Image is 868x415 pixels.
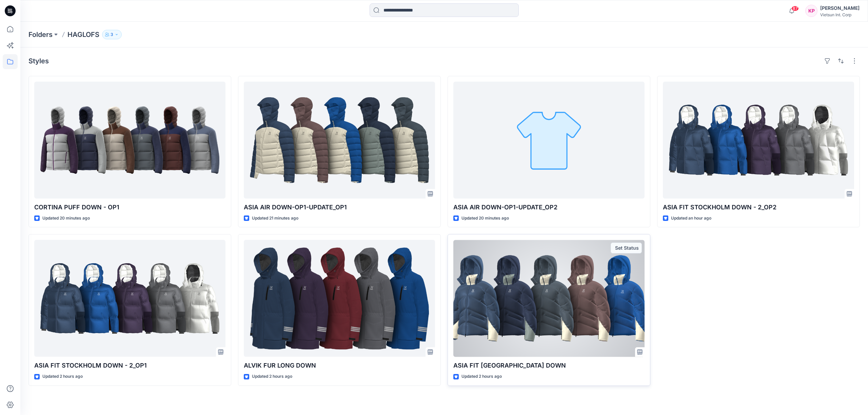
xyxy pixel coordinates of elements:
[67,30,99,39] p: HAGLOFS
[34,203,225,212] p: CORTINA PUFF DOWN - OP1
[461,215,509,222] p: Updated 20 minutes ago
[244,240,435,357] a: ALVIK FUR LONG DOWN
[34,361,225,370] p: ASIA FIT STOCKHOLM DOWN - 2​_OP1
[453,203,645,212] p: ASIA AIR DOWN-OP1-UPDATE_OP2
[453,82,645,199] a: ASIA AIR DOWN-OP1-UPDATE_OP2
[42,215,90,222] p: Updated 20 minutes ago
[663,82,854,199] a: ASIA FIT STOCKHOLM DOWN - 2​_OP2
[244,203,435,212] p: ASIA AIR DOWN-OP1-UPDATE_OP1
[791,6,799,11] span: 87
[34,82,225,199] a: CORTINA PUFF DOWN - OP1
[453,361,645,370] p: ASIA FIT [GEOGRAPHIC_DATA] DOWN
[252,373,292,380] p: Updated 2 hours ago
[453,240,645,357] a: ASIA FIT STOCKHOLM DOWN
[671,215,711,222] p: Updated an hour ago
[252,215,298,222] p: Updated 21 minutes ago
[28,30,53,39] a: Folders
[244,82,435,199] a: ASIA AIR DOWN-OP1-UPDATE_OP1
[102,30,122,39] button: 3
[663,203,854,212] p: ASIA FIT STOCKHOLM DOWN - 2​_OP2
[244,361,435,370] p: ALVIK FUR LONG DOWN
[461,373,502,380] p: Updated 2 hours ago
[805,5,817,17] div: KP
[111,31,113,38] p: 3
[34,240,225,357] a: ASIA FIT STOCKHOLM DOWN - 2​_OP1
[28,57,49,65] h4: Styles
[42,373,83,380] p: Updated 2 hours ago
[820,4,860,12] div: [PERSON_NAME]
[820,12,860,17] div: Vietsun Int. Corp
